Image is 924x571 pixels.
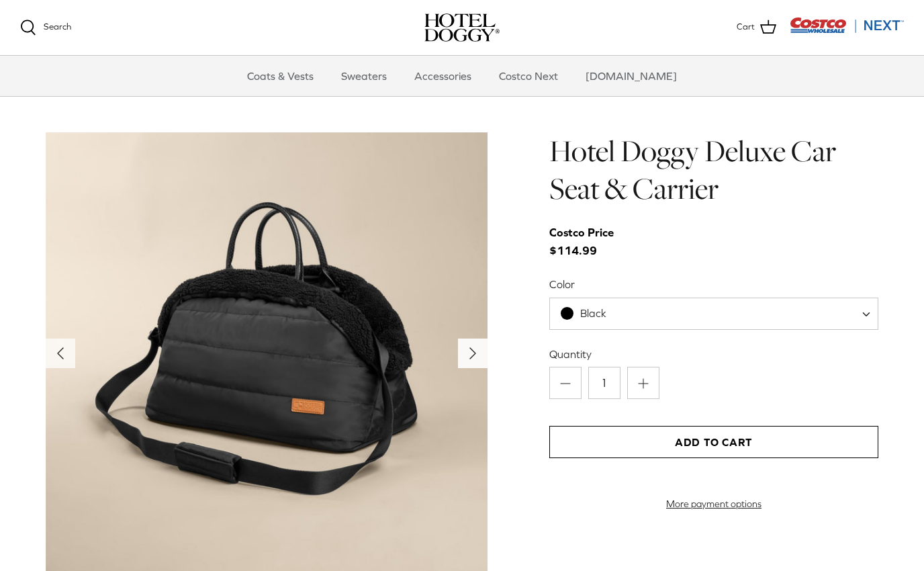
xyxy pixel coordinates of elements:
[487,56,570,96] a: Costco Next
[402,56,483,96] a: Accessories
[549,132,878,208] h1: Hotel Doggy Deluxe Car Seat & Carrier
[549,426,878,458] button: Add to Cart
[588,367,620,399] input: Quantity
[424,13,500,42] img: hoteldoggycom
[549,277,878,292] label: Color
[20,19,71,36] a: Search
[46,339,75,368] button: Previous
[549,224,614,242] div: Costco Price
[549,347,878,361] label: Quantity
[44,21,71,32] span: Search
[790,17,904,34] img: Costco Next
[329,56,399,96] a: Sweaters
[573,56,689,96] a: [DOMAIN_NAME]
[549,224,627,260] span: $114.99
[550,306,633,320] span: Black
[458,339,488,368] button: Next
[549,298,878,330] span: Black
[580,307,606,319] span: Black
[235,56,326,96] a: Coats & Vests
[424,13,500,42] a: hoteldoggy.com hoteldoggycom
[737,20,755,34] span: Cart
[737,19,776,36] a: Cart
[549,498,878,510] a: More payment options
[790,26,904,36] a: Visit Costco Next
